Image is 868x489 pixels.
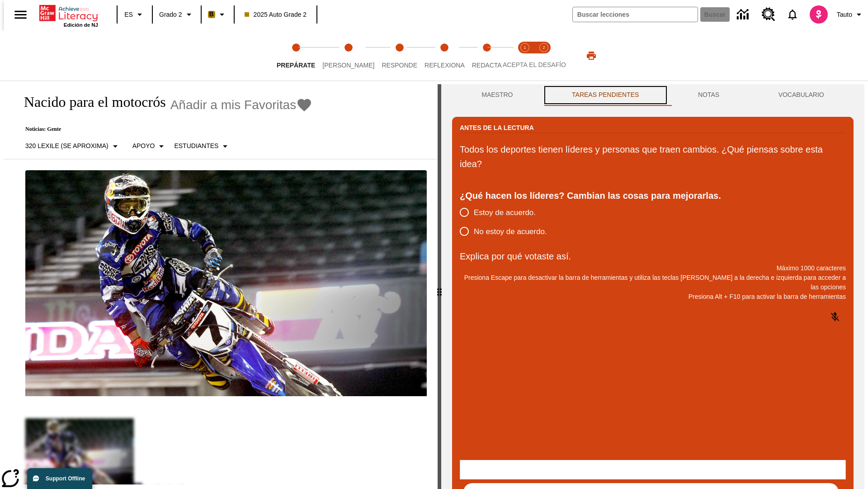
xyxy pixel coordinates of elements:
p: Todos los deportes tienen líderes y personas que traen cambios. ¿Qué piensas sobre esta idea? [460,142,846,171]
span: Estoy de acuerdo. [474,207,536,219]
button: Seleccione Lexile, 320 Lexile (Se aproxima) [22,138,124,154]
p: 320 Lexile (Se aproxima) [25,141,108,151]
button: Tipo de apoyo, Apoyo [129,138,171,154]
span: Reflexiona [425,62,465,69]
button: Perfil/Configuración [833,6,868,23]
p: Noticias: Gente [14,126,312,133]
button: Abrir el menú lateral [7,1,34,28]
p: Presiona Escape para desactivar la barra de herramientas y utiliza las teclas [PERSON_NAME] a la ... [460,273,846,292]
img: El corredor de motocrós James Stewart vuela por los aires en su motocicleta de montaña [25,170,427,397]
span: Responde [382,62,417,69]
span: Añadir a mis Favoritas [170,98,297,112]
p: Apoyo [132,141,155,151]
a: Centro de información [731,2,756,27]
div: poll [460,203,554,241]
button: Lee step 2 of 5 [315,31,382,81]
img: avatar image [810,5,828,24]
p: Explica por qué votaste así. [460,249,846,264]
button: Prepárate step 1 of 5 [269,31,322,81]
button: Redacta step 5 of 5 [465,31,509,81]
button: Responde step 3 of 5 [374,31,425,81]
span: [PERSON_NAME] [322,62,374,69]
button: Acepta el desafío lee step 1 of 2 [512,31,538,81]
button: Añadir a mis Favoritas - Nacido para el motocrós [170,97,313,113]
button: Seleccionar estudiante [170,138,234,154]
span: ACEPTA EL DESAFÍO [503,61,566,68]
span: Redacta [472,62,502,69]
button: VOCABULARIO [749,84,854,106]
span: Grado 2 [159,10,182,19]
button: Imprimir [577,48,606,64]
span: Edición de NJ [64,22,98,28]
button: Lenguaje: ES, Selecciona un idioma [120,6,149,23]
p: Presiona Alt + F10 para activar la barra de herramientas [460,292,846,302]
button: TAREAS PENDIENTES [542,84,669,106]
text: 1 [524,45,526,50]
input: Buscar campo [573,7,698,22]
button: Acepta el desafío contesta step 2 of 2 [531,31,557,81]
span: Tauto [837,10,852,19]
span: Support Offline [46,475,85,482]
span: 2025 Auto Grade 2 [245,10,307,19]
text: 2 [542,45,545,50]
div: Portada [39,3,98,28]
button: Maestro [452,84,542,106]
h1: Nacido para el motocrós [14,94,166,110]
a: Centro de recursos, Se abrirá en una pestaña nueva. [756,2,781,27]
div: activity [441,84,864,489]
span: Prepárate [277,62,315,69]
button: NOTAS [669,84,749,106]
button: Support Offline [27,468,92,489]
div: ¿Qué hacen los líderes? Cambian las cosas para mejorarlas. [460,188,846,203]
span: B [209,9,214,20]
h2: Antes de la lectura [460,123,534,133]
span: ES [124,10,133,19]
button: Escoja un nuevo avatar [804,3,833,26]
div: Pulsa la tecla de intro o la barra espaciadora y luego presiona las flechas de derecha e izquierd... [438,84,441,489]
div: Instructional Panel Tabs [452,84,854,106]
p: Máximo 1000 caracteres [460,264,846,273]
button: Grado: Grado 2, Elige un grado [156,6,198,23]
span: No estoy de acuerdo. [474,226,547,238]
div: reading [4,84,438,484]
a: Notificaciones [781,3,804,26]
button: Reflexiona step 4 of 5 [417,31,472,81]
button: Boost El color de la clase es anaranjado claro. Cambiar el color de la clase. [204,6,231,23]
body: Explica por qué votaste así. Máximo 1000 caracteres Presiona Alt + F10 para activar la barra de h... [4,7,132,15]
button: Haga clic para activar la función de reconocimiento de voz [824,306,846,328]
p: Estudiantes [174,141,218,151]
